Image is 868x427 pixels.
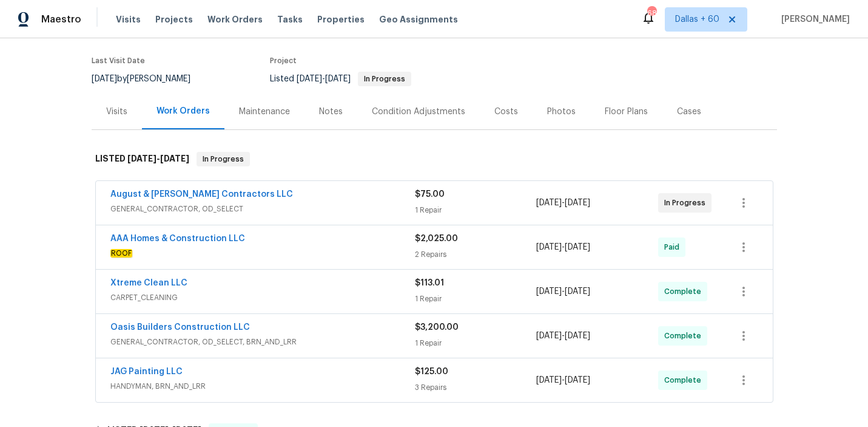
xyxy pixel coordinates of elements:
[156,105,210,117] div: Work Orders
[239,106,290,118] div: Maintenance
[536,287,562,296] span: [DATE]
[605,106,648,118] div: Floor Plans
[415,323,459,332] span: $3,200.00
[160,154,189,163] span: [DATE]
[110,380,415,392] span: HANDYMAN, BRN_AND_LRR
[415,248,537,261] div: 2 Repairs
[536,199,562,207] span: [DATE]
[270,57,297,64] span: Project
[110,234,245,243] a: AAA Homes & Construction LLC
[116,13,141,26] span: Visits
[110,279,187,287] a: Xtreme Clean LLC
[536,241,590,253] span: -
[297,75,351,83] span: -
[198,153,249,165] span: In Progress
[92,140,777,179] div: LISTED [DATE]-[DATE]In Progress
[536,332,562,340] span: [DATE]
[317,13,365,26] span: Properties
[92,75,117,83] span: [DATE]
[110,190,293,199] a: August & [PERSON_NAME] Contractors LLC
[415,279,444,287] span: $113.01
[415,293,537,305] div: 1 Repair
[664,285,706,298] span: Complete
[415,381,537,394] div: 3 Repairs
[297,75,322,83] span: [DATE]
[565,287,590,296] span: [DATE]
[415,234,458,243] span: $2,025.00
[536,374,590,386] span: -
[664,241,684,253] span: Paid
[565,199,590,207] span: [DATE]
[664,197,710,209] span: In Progress
[92,72,205,86] div: by [PERSON_NAME]
[415,204,537,216] div: 1 Repair
[325,75,351,83] span: [DATE]
[359,75,410,83] span: In Progress
[277,15,303,24] span: Tasks
[664,374,706,386] span: Complete
[372,106,465,118] div: Condition Adjustments
[565,243,590,251] span: [DATE]
[270,75,411,83] span: Listed
[536,197,590,209] span: -
[379,13,458,26] span: Geo Assignments
[127,154,156,163] span: [DATE]
[677,106,701,118] div: Cases
[675,13,719,26] span: Dallas + 60
[664,330,706,342] span: Complete
[110,203,415,215] span: GENERAL_CONTRACTOR, OD_SELECT
[110,292,415,304] span: CARPET_CLEANING
[106,106,127,118] div: Visits
[110,249,132,258] em: ROOF
[41,13,81,26] span: Maestro
[565,376,590,384] span: [DATE]
[95,152,189,166] h6: LISTED
[647,7,656,19] div: 688
[415,337,537,349] div: 1 Repair
[536,376,562,384] span: [DATE]
[536,330,590,342] span: -
[776,13,850,26] span: [PERSON_NAME]
[494,106,518,118] div: Costs
[319,106,343,118] div: Notes
[547,106,576,118] div: Photos
[127,154,189,163] span: -
[92,57,145,64] span: Last Visit Date
[110,323,250,332] a: Oasis Builders Construction LLC
[536,285,590,298] span: -
[415,367,448,376] span: $125.00
[110,367,183,376] a: JAG Painting LLC
[415,190,445,199] span: $75.00
[536,243,562,251] span: [DATE]
[565,332,590,340] span: [DATE]
[155,13,193,26] span: Projects
[110,336,415,348] span: GENERAL_CONTRACTOR, OD_SELECT, BRN_AND_LRR
[207,13,263,26] span: Work Orders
